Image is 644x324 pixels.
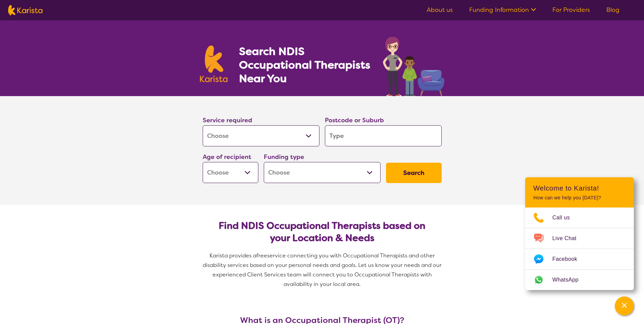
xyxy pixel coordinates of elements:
span: free [256,252,267,259]
span: Call us [552,213,578,223]
h2: Welcome to Karista! [533,184,626,192]
label: Postcode or Suburb [325,116,384,124]
a: For Providers [552,6,590,14]
span: WhatsApp [552,275,587,285]
div: Channel Menu [525,177,634,290]
span: service connecting you with Occupational Therapists and other disability services based on your p... [203,252,443,288]
button: Search [386,163,442,183]
h2: Find NDIS Occupational Therapists based on your Location & Needs [208,220,436,244]
button: Channel Menu [615,296,634,316]
span: Karista provides a [209,252,256,259]
a: Web link opens in a new tab. [525,270,634,290]
input: Type [325,125,442,146]
img: occupational-therapy [383,37,444,96]
ul: Choose channel [525,208,634,290]
a: About us [427,6,453,14]
span: Live Chat [552,233,585,244]
img: Karista logo [8,5,42,15]
label: Funding type [264,153,304,161]
label: Service required [203,116,252,124]
h1: Search NDIS Occupational Therapists Near You [239,44,371,85]
a: Blog [606,6,620,14]
img: Karista logo [200,46,228,82]
a: Funding Information [469,6,536,14]
span: Facebook [552,254,585,264]
p: How can we help you [DATE]? [533,195,626,201]
label: Age of recipient [203,153,251,161]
